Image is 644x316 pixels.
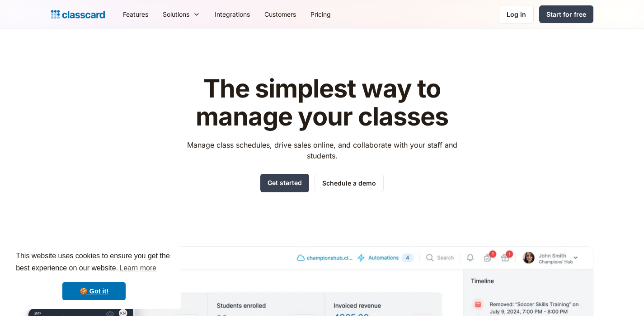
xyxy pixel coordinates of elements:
[163,9,189,19] div: Solutions
[539,5,593,23] a: Start for free
[303,4,338,24] a: Pricing
[257,4,303,24] a: Customers
[260,174,309,192] a: Get started
[179,75,465,130] h1: The simplest way to manage your classes
[16,251,172,275] span: This website uses cookies to ensure you get the best experience on our website.
[116,4,155,24] a: Features
[507,9,526,19] div: Log in
[179,139,465,161] p: Manage class schedules, drive sales online, and collaborate with your staff and students.
[315,174,384,192] a: Schedule a demo
[155,4,207,24] div: Solutions
[207,4,257,24] a: Integrations
[7,242,181,309] div: cookieconsent
[118,261,158,275] a: learn more about cookies
[51,8,105,21] a: home
[546,9,586,19] div: Start for free
[62,282,126,300] a: dismiss cookie message
[499,5,534,23] a: Log in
